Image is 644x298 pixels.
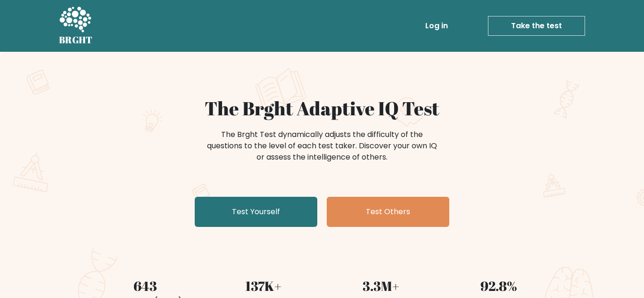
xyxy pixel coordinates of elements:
div: The Brght Test dynamically adjusts the difficulty of the questions to the level of each test take... [204,129,440,163]
a: Test Others [327,197,449,227]
div: 643 [92,276,198,296]
div: 92.8% [446,276,552,296]
a: Test Yourself [195,197,317,227]
h1: The Brght Adaptive IQ Test [92,97,552,120]
div: 137K+ [210,276,316,296]
a: BRGHT [59,4,93,48]
a: Log in [421,16,452,35]
h5: BRGHT [59,34,93,46]
div: 3.3M+ [328,276,434,296]
a: Take the test [488,16,585,36]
